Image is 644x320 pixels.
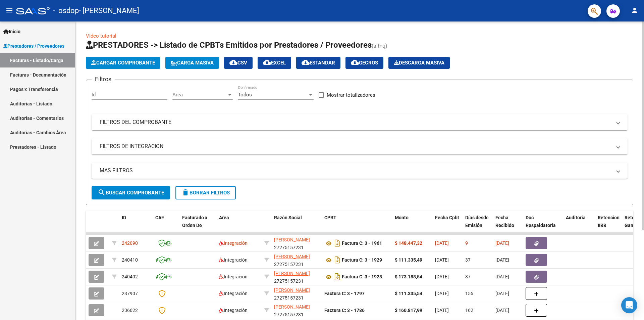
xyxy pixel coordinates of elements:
[181,190,230,196] span: Borrar Filtros
[165,57,219,69] button: Carga Masiva
[395,257,422,263] strong: $ 111.335,49
[631,6,639,14] mat-icon: person
[598,215,620,228] span: Retencion IIBB
[179,211,216,240] datatable-header-cell: Facturado x Orden De
[274,270,319,284] div: 27275157231
[495,240,509,246] span: [DATE]
[322,211,392,240] datatable-header-cell: CPBT
[98,190,164,196] span: Buscar Comprobante
[219,240,248,246] span: Integración
[392,211,432,240] datatable-header-cell: Monto
[345,57,383,69] button: Gecros
[495,257,509,263] span: [DATE]
[274,286,319,301] div: 27275157231
[495,308,509,313] span: [DATE]
[238,92,252,98] span: Todos
[435,274,449,279] span: [DATE]
[219,215,229,220] span: Area
[274,253,319,267] div: 27275157231
[465,291,473,296] span: 155
[219,308,248,313] span: Integración
[92,163,628,179] mat-expansion-panel-header: MAS FILTROS
[302,58,310,66] mat-icon: cloud_download
[172,92,227,98] span: Area
[3,42,64,50] span: Prestadores / Proveedores
[395,291,422,296] strong: $ 111.335,54
[595,211,622,240] datatable-header-cell: Retencion IIBB
[526,215,556,228] span: Doc Respaldatoria
[3,28,20,35] span: Inicio
[219,291,248,296] span: Integración
[263,58,271,66] mat-icon: cloud_download
[263,60,286,66] span: EXCEL
[495,274,509,279] span: [DATE]
[182,215,207,228] span: Facturado x Orden De
[86,57,160,69] button: Cargar Comprobante
[435,308,449,313] span: [DATE]
[153,211,179,240] datatable-header-cell: CAE
[122,274,138,279] span: 240402
[435,291,449,296] span: [DATE]
[175,186,236,199] button: Borrar Filtros
[465,257,471,263] span: 37
[351,60,378,66] span: Gecros
[122,291,138,296] span: 237907
[495,291,509,296] span: [DATE]
[395,308,422,313] strong: $ 160.817,99
[274,254,310,259] span: [PERSON_NAME]
[224,57,253,69] button: CSV
[495,215,514,228] span: Fecha Recibido
[216,211,262,240] datatable-header-cell: Area
[274,215,302,220] span: Razón Social
[342,274,382,280] strong: Factura C: 3 - 1928
[324,291,365,296] strong: Factura C: 3 - 1797
[465,274,471,279] span: 37
[219,257,248,263] span: Integración
[463,211,493,240] datatable-header-cell: Días desde Emisión
[122,215,126,220] span: ID
[181,188,190,196] mat-icon: delete
[432,211,463,240] datatable-header-cell: Fecha Cpbt
[98,188,106,196] mat-icon: search
[465,308,473,313] span: 162
[351,58,359,66] mat-icon: cloud_download
[327,91,375,99] span: Mostrar totalizadores
[465,240,468,246] span: 9
[274,236,319,250] div: 27275157231
[92,75,115,84] h3: Filtros
[274,304,310,310] span: [PERSON_NAME]
[122,257,138,263] span: 240410
[324,215,336,220] span: CPBT
[271,211,322,240] datatable-header-cell: Razón Social
[122,308,138,313] span: 236622
[435,240,449,246] span: [DATE]
[342,258,382,263] strong: Factura C: 3 - 1929
[388,57,450,69] button: Descarga Masiva
[274,287,310,293] span: [PERSON_NAME]
[92,138,628,154] mat-expansion-panel-header: FILTROS DE INTEGRACION
[372,43,387,49] span: (alt+q)
[92,114,628,130] mat-expansion-panel-header: FILTROS DEL COMPROBANTE
[435,257,449,263] span: [DATE]
[395,240,422,246] strong: $ 148.447,32
[394,60,444,66] span: Descarga Masiva
[229,60,247,66] span: CSV
[395,274,422,279] strong: $ 173.188,54
[493,211,523,240] datatable-header-cell: Fecha Recibido
[5,6,13,14] mat-icon: menu
[324,308,365,313] strong: Factura C: 3 - 1786
[100,167,611,174] mat-panel-title: MAS FILTROS
[342,241,382,246] strong: Factura C: 3 - 1961
[100,119,611,126] mat-panel-title: FILTROS DEL COMPROBANTE
[79,3,139,18] span: - [PERSON_NAME]
[566,215,586,220] span: Auditoria
[122,240,138,246] span: 242090
[92,186,170,199] button: Buscar Comprobante
[333,238,342,248] i: Descargar documento
[86,40,372,50] span: PRESTADORES -> Listado de CPBTs Emitidos por Prestadores / Proveedores
[219,274,248,279] span: Integración
[258,57,291,69] button: EXCEL
[333,255,342,265] i: Descargar documento
[435,215,459,220] span: Fecha Cpbt
[86,33,116,39] a: Video tutorial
